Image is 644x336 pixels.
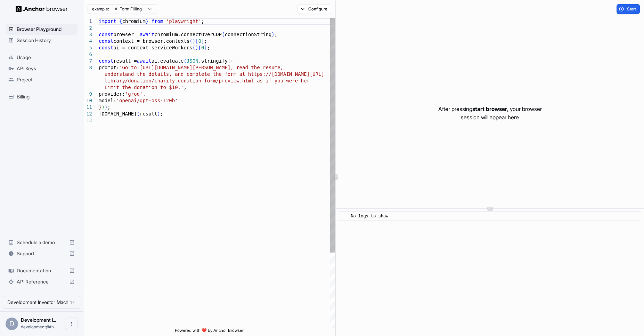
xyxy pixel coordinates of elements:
[99,58,113,64] span: const
[21,317,56,323] span: Development Investor Machine
[17,239,66,246] span: Schedule a demo
[142,91,145,97] span: ,
[297,4,331,14] button: Configure
[113,38,189,44] span: context = browser.contexts
[92,6,109,12] span: example:
[275,32,277,37] span: ;
[17,26,75,33] span: Browser Playground
[230,58,233,64] span: {
[207,45,210,50] span: ;
[17,37,75,44] span: Session History
[99,111,137,117] span: [DOMAIN_NAME]
[21,324,57,329] span: development@theinvestormachine.com
[99,104,101,110] span: }
[6,52,78,63] div: Usage
[83,97,92,104] div: 10
[122,18,145,24] span: chromium
[157,111,160,117] span: )
[17,93,75,100] span: Billing
[99,38,113,44] span: const
[201,45,204,50] span: 0
[83,51,92,58] div: 6
[99,18,116,24] span: import
[204,45,207,50] span: ]
[119,65,242,70] span: 'Go to [URL][DOMAIN_NAME][PERSON_NAME], re
[6,91,78,102] div: Billing
[193,38,195,44] span: )
[17,54,75,61] span: Usage
[187,58,198,64] span: JSON
[204,38,207,44] span: ;
[17,250,66,257] span: Support
[351,214,388,219] span: No logs to show
[228,58,230,64] span: (
[6,318,18,330] div: D
[195,38,198,44] span: [
[99,98,116,103] span: model:
[6,74,78,85] div: Project
[166,18,201,24] span: 'playwright'
[201,18,204,24] span: ;
[83,38,92,45] div: 4
[83,91,92,97] div: 9
[99,32,113,37] span: const
[99,91,125,97] span: provider:
[342,213,345,220] span: ​
[113,45,193,50] span: ai = context.serviceWorkers
[6,35,78,46] div: Session History
[198,38,201,44] span: 0
[6,248,78,259] div: Support
[154,32,222,37] span: chromium.connectOverCDP
[201,38,204,44] span: ]
[198,58,228,64] span: .stringify
[83,111,92,117] div: 12
[271,32,274,37] span: )
[140,32,154,37] span: await
[83,117,92,124] div: 13
[83,64,92,71] div: 8
[105,104,107,110] span: )
[251,78,312,83] span: l as if you were her.
[101,104,104,110] span: )
[105,71,251,77] span: understand the details, and complete the form at h
[175,328,244,336] span: Powered with ❤️ by Anchor Browser
[17,65,75,72] span: API Keys
[184,85,186,90] span: ,
[99,45,113,50] span: const
[152,18,163,24] span: from
[83,31,92,38] div: 3
[17,278,66,285] span: API Reference
[17,76,75,83] span: Project
[105,78,251,83] span: library/donation/charity-donation-form/preview.htm
[137,111,140,117] span: (
[113,58,137,64] span: result =
[6,276,78,287] div: API Reference
[6,237,78,248] div: Schedule a demo
[242,65,283,70] span: ad the resume,
[99,65,119,70] span: prompt:
[105,85,184,90] span: Limit the donation to $10.'
[83,25,92,31] div: 2
[472,105,507,112] span: start browser
[83,45,92,51] div: 5
[83,18,92,25] div: 1
[627,6,637,12] span: Start
[16,6,68,12] img: Anchor Logo
[140,111,157,117] span: result
[225,32,271,37] span: connectionString
[6,24,78,35] div: Browser Playground
[137,58,152,64] span: await
[152,58,184,64] span: ai.evaluate
[251,71,324,77] span: ttps://[DOMAIN_NAME][URL]
[146,18,148,24] span: }
[198,45,201,50] span: [
[17,267,66,274] span: Documentation
[195,45,198,50] span: )
[184,58,186,64] span: (
[160,111,163,117] span: ;
[107,104,110,110] span: ;
[617,4,640,14] button: Start
[189,38,192,44] span: (
[116,98,178,103] span: 'openai/gpt-oss-120b'
[65,318,78,330] button: Open menu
